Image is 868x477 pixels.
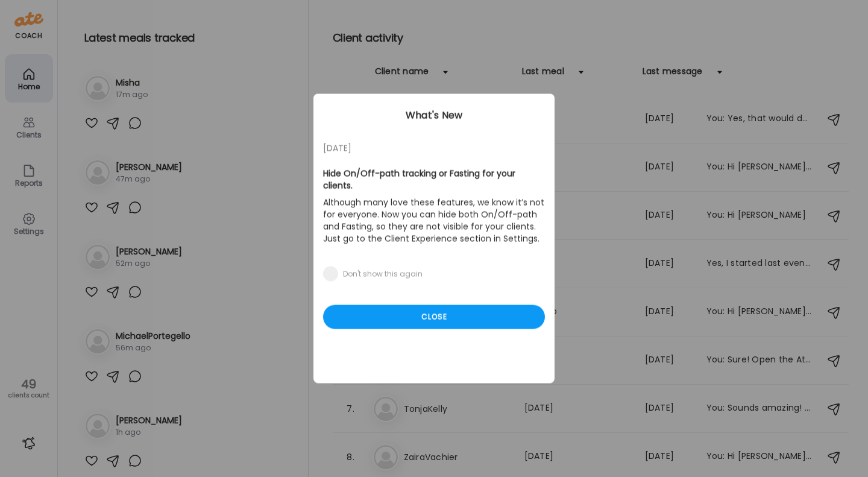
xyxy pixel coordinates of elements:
div: [DATE] [323,141,545,156]
div: Don't show this again [343,270,423,279]
p: Although many love these features, we know it’s not for everyone. Now you can hide both On/Off-pa... [323,194,545,247]
b: Hide On/Off-path tracking or Fasting for your clients. [323,168,515,192]
div: Close [323,305,545,329]
div: What's New [313,109,555,123]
